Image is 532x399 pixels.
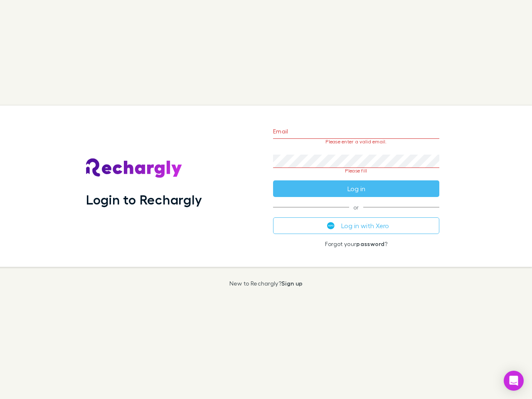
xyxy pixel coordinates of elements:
div: Open Intercom Messenger [504,371,524,391]
p: Please enter a valid email. [273,139,439,145]
h1: Login to Rechargly [86,192,202,207]
img: Xero's logo [327,222,335,229]
button: Log in [273,180,439,197]
img: Rechargly's Logo [86,158,182,178]
a: password [356,240,384,247]
button: Log in with Xero [273,217,439,234]
a: Sign up [281,280,303,287]
p: New to Rechargly? [229,280,303,287]
p: Please fill [273,168,439,174]
span: or [273,207,439,207]
p: Forgot your ? [273,241,439,247]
